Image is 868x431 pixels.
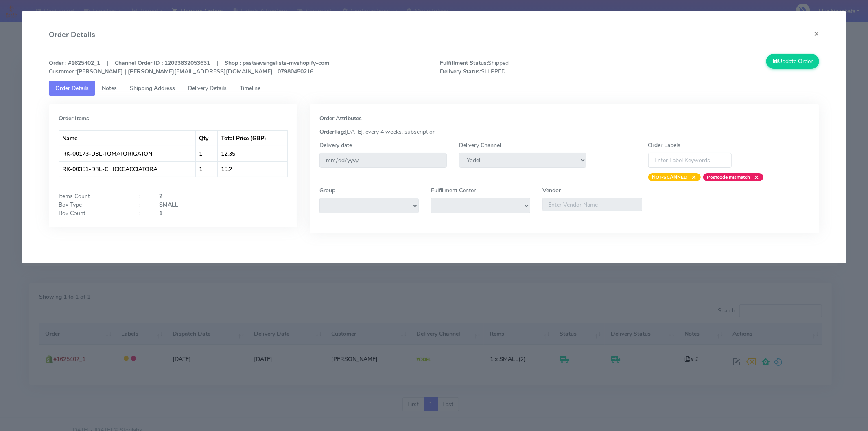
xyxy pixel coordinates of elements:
[434,59,630,76] span: Shipped SHIPPED
[807,23,826,44] button: Close
[313,128,816,136] div: [DATE], every 4 weeks, subscription
[542,186,561,195] label: Vendor
[218,130,287,146] th: Total Price (GBP)
[52,200,133,209] div: Box Type
[440,68,481,75] strong: Delivery Status:
[52,192,133,200] div: Items Count
[648,141,681,150] label: Order Labels
[459,141,501,150] label: Delivery Channel
[240,84,260,92] span: Timeline
[440,59,488,67] strong: Fulfillment Status:
[750,173,759,181] span: ×
[196,161,218,177] td: 1
[159,192,162,200] strong: 2
[218,146,287,161] td: 12.35
[59,114,89,122] strong: Order Items
[52,209,133,218] div: Box Count
[319,114,362,122] strong: Order Attributes
[319,141,352,150] label: Delivery date
[188,84,227,92] span: Delivery Details
[196,130,218,146] th: Qty
[431,186,476,195] label: Fulfillment Center
[49,81,819,96] ul: Tabs
[133,200,153,209] div: :
[648,153,732,168] input: Enter Label Keywords
[766,54,819,69] button: Update Order
[688,173,697,181] span: ×
[59,161,196,177] td: RK-00351-DBL-CHICKCACCIATORA
[59,146,196,161] td: RK-00173-DBL-TOMATORIGATONI
[319,128,345,136] strong: OrderTag:
[707,174,750,180] strong: Postcode mismatch
[159,209,162,217] strong: 1
[196,146,218,161] td: 1
[49,29,95,40] h4: Order Details
[133,192,153,200] div: :
[102,84,117,92] span: Notes
[49,68,77,75] strong: Customer :
[55,84,89,92] span: Order Details
[49,59,329,75] strong: Order : #1625402_1 | Channel Order ID : 12093632053631 | Shop : pastaevangelists-myshopify-com [P...
[130,84,175,92] span: Shipping Address
[319,186,335,195] label: Group
[542,198,642,211] input: Enter Vendor Name
[218,161,287,177] td: 15.2
[133,209,153,218] div: :
[59,130,196,146] th: Name
[159,201,178,209] strong: SMALL
[652,174,688,180] strong: NOT-SCANNED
